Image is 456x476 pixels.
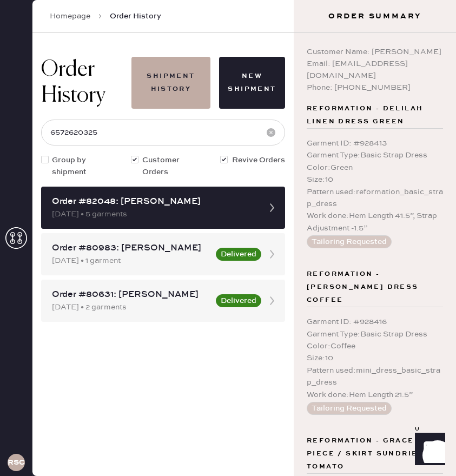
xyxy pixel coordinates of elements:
span: Order History [110,11,161,22]
div: Order #80631: [PERSON_NAME] [52,288,209,301]
button: Tailoring Requested [307,402,392,415]
span: Group by shipment [52,154,117,178]
div: Pattern used : mini_dress_basic_strap_dress [307,365,443,389]
span: Reformation - Delilah Linen Dress Green [307,102,443,128]
div: Order #80983: [PERSON_NAME] [52,242,209,255]
h3: RSCPA [8,459,25,466]
h3: Order Summary [294,11,456,22]
button: Delivered [216,294,261,307]
div: Email: [EMAIL_ADDRESS][DOMAIN_NAME] [307,58,443,82]
div: Work done : Hem Length 21.5” [307,389,443,401]
div: Size : 10 [307,174,443,186]
button: New Shipment [219,57,285,109]
div: Customer Name: [PERSON_NAME] [307,46,443,58]
span: Customer Orders [142,154,207,178]
div: Garment Type : Basic Strap Dress [307,328,443,340]
div: Color : Coffee [307,340,443,352]
button: Delivered [216,248,261,261]
div: Garment ID : # 928416 [307,316,443,328]
div: [DATE] • 1 garment [52,255,209,267]
div: Work done : Hem Length 41.5”, Strap Adjustment -1.5” [307,210,443,234]
div: Garment Type : Basic Strap Dress [307,149,443,161]
a: Homepage [50,11,90,22]
button: Tailoring Requested [307,235,392,248]
div: Size : 10 [307,352,443,364]
h1: Order History [41,57,131,109]
input: Search by order number, customer name, email or phone number [41,120,285,146]
div: [DATE] • 2 garments [52,301,209,313]
span: Reformation - [PERSON_NAME] Dress Coffee [307,268,443,307]
span: Reformation - Grace Two Piece / Skirt sundried tomato [307,434,443,473]
div: Color : Green [307,162,443,174]
button: Shipment History [131,57,211,109]
div: [DATE] • 5 garments [52,208,255,220]
div: Pattern used : reformation_basic_strap_dress [307,186,443,210]
iframe: Front Chat [405,427,451,474]
span: Revive Orders [232,154,285,178]
div: Garment ID : # 928413 [307,137,443,149]
div: Order #82048: [PERSON_NAME] [52,195,255,208]
div: Phone: [PHONE_NUMBER] [307,82,443,94]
